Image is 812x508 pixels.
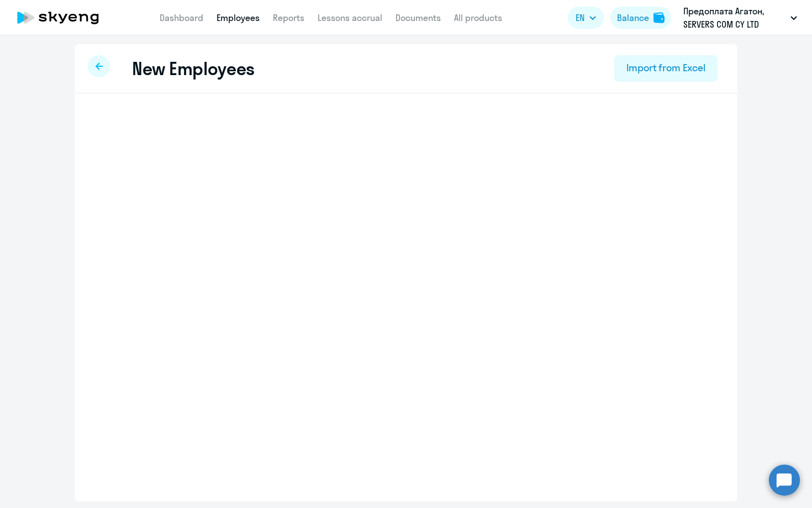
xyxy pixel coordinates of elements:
a: All products [454,12,502,23]
a: Lessons accrual [318,12,382,23]
a: Reports [273,12,304,23]
button: Предоплата Агатон, SERVERS COM CY LTD [678,4,803,31]
p: Предоплата Агатон, SERVERS COM CY LTD [683,4,786,31]
span: EN [576,11,584,24]
a: Employees [217,12,260,23]
button: EN [568,7,604,29]
div: Balance [617,11,649,24]
button: Import from Excel [614,55,718,82]
a: Documents [396,12,441,23]
button: Balancebalance [610,7,671,29]
a: Dashboard [160,12,203,23]
img: balance [653,12,665,23]
div: Import from Excel [626,61,705,75]
h2: New Employees [132,57,255,80]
